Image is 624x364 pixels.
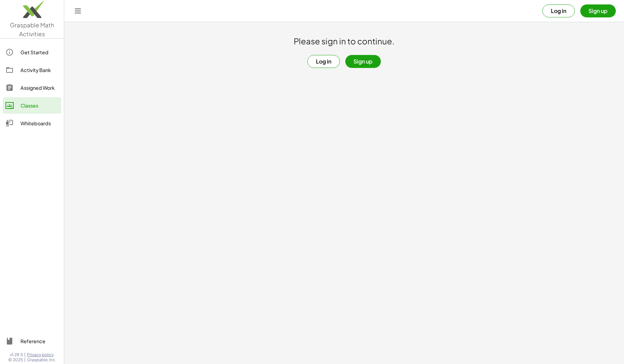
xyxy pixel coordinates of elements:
div: Reference [20,337,58,345]
div: Assigned Work [20,84,58,92]
a: Reference [3,333,61,349]
span: | [24,357,26,363]
a: Get Started [3,44,61,60]
span: Graspable, Inc. [27,357,56,363]
h1: Please sign in to continue. [294,36,394,47]
button: Sign up [580,4,616,17]
div: Activity Bank [20,66,58,74]
a: Whiteboards [3,115,61,131]
span: v1.28.5 [10,352,23,358]
div: Get Started [20,48,58,56]
a: Classes [3,97,61,114]
span: Graspable Math Activities [10,21,54,38]
a: Activity Bank [3,62,61,78]
span: © 2025 [8,357,23,363]
button: Toggle navigation [72,5,83,16]
button: Log in [307,55,340,68]
span: | [24,352,26,358]
a: Privacy policy [27,352,56,358]
button: Sign up [345,55,381,68]
div: Classes [20,101,58,110]
button: Log in [542,4,575,17]
div: Whiteboards [20,119,58,127]
a: Assigned Work [3,80,61,96]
